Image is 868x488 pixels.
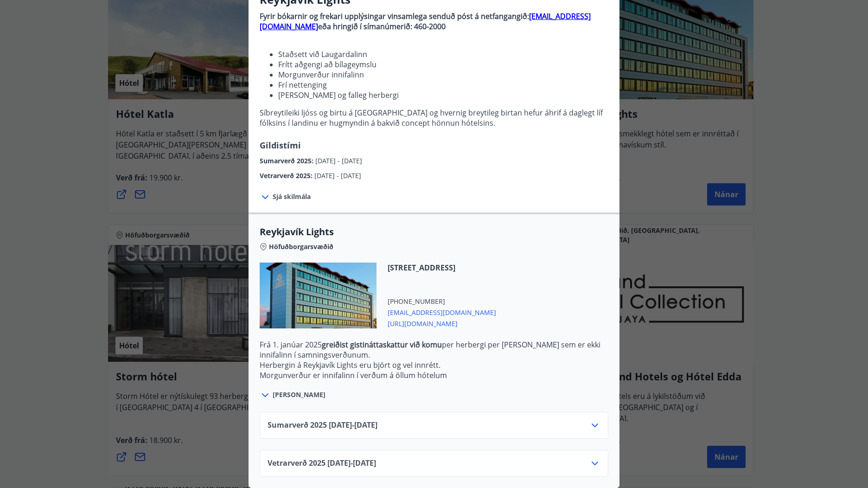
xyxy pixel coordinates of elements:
[260,140,301,151] span: Gildistími
[315,156,362,165] span: [DATE] - [DATE]
[260,370,608,380] p: Morgunverður er innifalinn í verðum á öllum hótelum
[260,171,314,180] span: Vetrarverð 2025 :
[273,390,325,399] span: [PERSON_NAME]
[260,108,608,128] p: Síbreytileiki ljóss og birtu á [GEOGRAPHIC_DATA] og hvernig breytileg birtan hefur áhrif á dagleg...
[260,340,608,360] p: Frá 1. janúar 2025 per herbergi per [PERSON_NAME] sem er ekki innifalinn í samningsverðunum.
[388,297,496,306] span: [PHONE_NUMBER]
[322,340,442,350] strong: greiðist gistináttaskattur við komu
[388,263,496,273] span: [STREET_ADDRESS]
[278,59,608,70] li: Frítt aðgengi að bílageymslu
[278,90,608,100] li: [PERSON_NAME] og falleg herbergi
[260,360,608,370] p: Herbergin á Reykjavík Lights eru björt og vel innrétt.
[269,242,333,251] span: Höfuðborgarsvæðið
[260,11,591,32] a: [EMAIL_ADDRESS][DOMAIN_NAME]
[278,80,608,90] li: Frí nettenging
[273,192,311,201] span: Sjá skilmála
[278,49,608,59] li: Staðsett við Laugardalinn
[318,21,446,32] strong: eða hringið í símanúmerið: 460-2000
[388,317,496,328] span: [URL][DOMAIN_NAME]
[278,70,608,80] li: Morgunverður innifalinn
[260,225,608,238] span: Reykjavík Lights
[260,11,529,21] strong: Fyrir bókarnir og frekari upplýsingar vinsamlega senduð póst á netfangangið:
[388,306,496,317] span: [EMAIL_ADDRESS][DOMAIN_NAME]
[260,156,315,165] span: Sumarverð 2025 :
[314,171,361,180] span: [DATE] - [DATE]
